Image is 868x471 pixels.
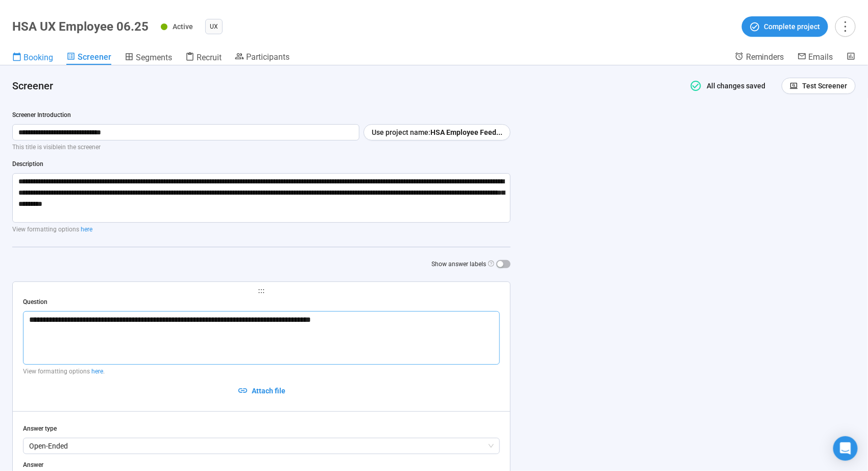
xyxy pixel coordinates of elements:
button: Use project name:HSA Employee Feed... [364,124,511,140]
span: Participants [246,52,290,62]
span: Screener [78,52,111,62]
a: Emails [798,52,833,64]
div: Open Intercom Messenger [833,436,858,461]
span: question-circle [488,261,494,267]
button: Show answer labels [496,260,511,268]
span: Attach file [252,385,286,396]
p: This title is visible in the screener [12,143,511,152]
span: Active [173,22,193,31]
h1: HSA UX Employee 06.25 [12,19,149,34]
a: Reminders [735,52,784,64]
div: Answer type [23,424,500,434]
a: here [91,368,103,375]
button: Attach file [23,383,500,399]
p: View formatting options . [23,367,500,376]
span: UX [210,21,218,32]
label: Show answer labels [431,260,511,269]
h4: Screener [12,79,676,93]
p: View formatting options [12,225,511,234]
span: holder [23,288,500,295]
a: Recruit [185,52,222,65]
button: Test Screener [782,78,856,94]
span: Segments [136,53,172,62]
a: Participants [235,52,290,64]
a: Screener [66,52,111,65]
b: HSA Employee Feed... [430,128,502,136]
a: here [81,226,92,233]
button: Complete project [742,16,828,37]
span: Use project name: [372,127,430,138]
div: Screener Introduction [12,110,511,120]
span: Recruit [197,53,222,62]
div: Answer [23,460,500,470]
span: Test Screener [803,80,848,91]
span: Open-Ended [29,438,494,454]
span: All changes saved [702,82,766,90]
button: more [835,16,856,37]
div: Description [12,159,511,169]
a: Booking [12,52,53,65]
span: Emails [809,52,833,62]
a: Segments [125,52,172,65]
span: Booking [23,53,53,62]
span: Reminders [746,52,784,62]
span: more [838,19,852,33]
span: Complete project [764,21,821,32]
div: Question [23,297,500,307]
